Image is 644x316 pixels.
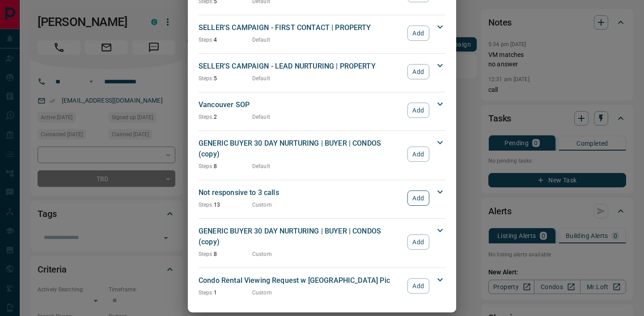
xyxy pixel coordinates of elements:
[252,201,272,209] p: Custom
[199,36,252,44] p: 4
[199,186,445,211] div: Not responsive to 3 callsSteps:13CustomAdd
[199,61,403,72] p: SELLER'S CAMPAIGN - LEAD NURTURING | PROPERTY
[252,113,270,121] p: Default
[407,26,429,41] button: Add
[199,162,252,170] p: 8
[199,224,445,260] div: GENERIC BUYER 30 DAY NURTURING | BUYER | CONDOS (copy)Steps:8CustomAdd
[252,36,270,44] p: Default
[199,22,403,33] p: SELLER'S CAMPAIGN - FIRST CONTACT | PROPERTY
[199,113,252,121] p: 2
[252,289,272,297] p: Custom
[199,289,252,297] p: 1
[252,250,272,258] p: Custom
[199,251,214,257] span: Steps:
[199,187,403,198] p: Not responsive to 3 calls
[199,201,252,209] p: 13
[407,278,429,294] button: Add
[199,100,403,110] p: Vancouver SOP
[199,21,445,46] div: SELLER'S CAMPAIGN - FIRST CONTACT | PROPERTYSteps:4DefaultAdd
[199,59,445,84] div: SELLER'S CAMPAIGN - LEAD NURTURING | PROPERTYSteps:5DefaultAdd
[199,290,214,296] span: Steps:
[199,163,214,169] span: Steps:
[407,234,429,250] button: Add
[407,190,429,206] button: Add
[407,64,429,79] button: Add
[199,74,252,82] p: 5
[199,37,214,43] span: Steps:
[199,273,445,299] div: Condo Rental Viewing Request w [GEOGRAPHIC_DATA] PicSteps:1CustomAdd
[199,75,214,82] span: Steps:
[407,147,429,162] button: Add
[199,114,214,120] span: Steps:
[199,202,214,208] span: Steps:
[199,226,403,247] p: GENERIC BUYER 30 DAY NURTURING | BUYER | CONDOS (copy)
[199,98,445,123] div: Vancouver SOPSteps:2DefaultAdd
[199,138,403,160] p: GENERIC BUYER 30 DAY NURTURING | BUYER | CONDOS (copy)
[407,103,429,118] button: Add
[199,136,445,172] div: GENERIC BUYER 30 DAY NURTURING | BUYER | CONDOS (copy)Steps:8DefaultAdd
[252,162,270,170] p: Default
[199,275,403,286] p: Condo Rental Viewing Request w [GEOGRAPHIC_DATA] Pic
[252,74,270,82] p: Default
[199,250,252,258] p: 8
